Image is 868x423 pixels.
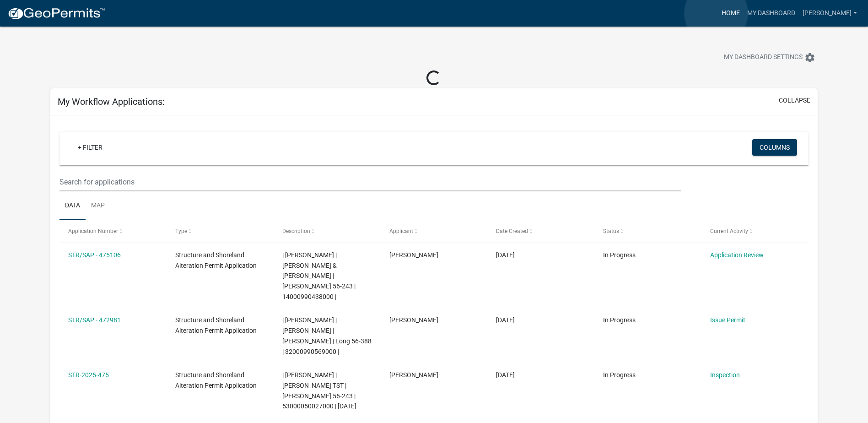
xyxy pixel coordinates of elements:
datatable-header-cell: Current Activity [701,220,809,242]
span: Applicant [389,228,413,234]
span: 09/08/2025 [496,251,515,259]
span: My Dashboard Settings [724,52,803,63]
span: | Eric Babolian | HERBERT J DOELE | ELLEN K DOELE | Long 56-388 | 32000990569000 | [282,316,372,355]
a: Home [718,5,744,22]
span: Description [282,228,310,234]
span: Type [175,228,187,234]
a: STR/SAP - 472981 [68,316,121,324]
h5: My Workflow Applications: [58,96,165,107]
datatable-header-cell: Status [594,220,701,242]
span: 09/03/2025 [496,316,515,324]
span: Date Created [496,228,528,234]
span: In Progress [603,371,636,379]
button: My Dashboard Settingssettings [717,49,823,66]
span: 07/23/2025 [496,371,515,379]
a: Data [59,191,86,221]
a: + Filter [70,139,110,156]
i: settings [804,52,815,63]
a: Issue Permit [710,316,745,324]
a: My Dashboard [744,5,799,22]
span: Current Activity [710,228,748,234]
input: Search for applications [59,173,681,191]
span: Structure and Shoreland Alteration Permit Application [175,316,257,334]
span: | Eric Babolian | MICHAEL FROEMKE & AIMEE VOLK | Marion 56-243 | 14000990438000 | [282,251,356,300]
a: Application Review [710,251,764,259]
button: Columns [752,139,797,156]
datatable-header-cell: Application Number [59,220,167,242]
span: Troy Hemmelgarn [389,316,438,324]
datatable-header-cell: Applicant [380,220,487,242]
span: Status [603,228,619,234]
span: Structure and Shoreland Alteration Permit Application [175,251,257,269]
a: Inspection [710,371,740,379]
a: Map [86,191,110,221]
span: Structure and Shoreland Alteration Permit Application [175,371,257,389]
button: collapse [779,96,810,105]
span: In Progress [603,251,636,259]
span: Troy Hemmelgarn [389,251,438,259]
span: | Eric Babolian | TERNUS TST | Marion 56-243 | 53000050027000 | 08/12/2026 [282,371,356,410]
datatable-header-cell: Type [167,220,274,242]
datatable-header-cell: Description [274,220,381,242]
span: Application Number [68,228,118,234]
span: In Progress [603,316,636,324]
a: [PERSON_NAME] [799,5,861,22]
a: STR-2025-475 [68,371,109,379]
a: STR/SAP - 475106 [68,251,121,259]
span: Troy Hemmelgarn [389,371,438,379]
datatable-header-cell: Date Created [487,220,594,242]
